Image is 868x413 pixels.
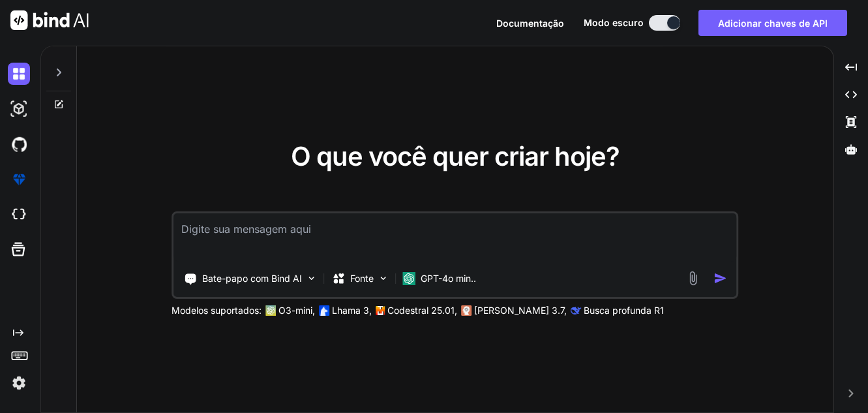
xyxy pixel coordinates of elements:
font: Adicionar chaves de API [718,18,828,29]
img: Claude [461,305,471,316]
img: anexo [686,271,701,286]
font: O3-mini, [278,305,315,316]
font: Modo escuro [584,17,644,28]
font: GPT-4o min.. [421,273,476,284]
img: darkAi-studio [8,98,30,120]
font: Lhama 3, [332,305,372,316]
font: [PERSON_NAME] 3.7, [474,305,567,316]
img: Mistral-AI [376,306,385,315]
img: ícone [714,271,728,285]
img: Lhama2 [319,305,329,316]
font: Modelos suportados: [172,305,262,316]
button: Adicionar chaves de API [698,10,847,36]
img: Escolha modelos [378,273,389,284]
img: Claude [571,305,581,316]
button: Documentação [496,16,564,30]
img: GPT-4 [265,305,276,316]
img: GPT-4o mini [402,272,415,285]
font: Documentação [496,18,564,29]
font: O que você quer criar hoje? [291,140,620,172]
img: bate-papo escuro [8,63,30,85]
img: Ferramentas de seleção [306,273,317,284]
font: Bate-papo com Bind AI [202,273,302,284]
img: configurações [8,372,30,394]
font: Fonte [350,273,374,284]
font: Busca profunda R1 [584,305,664,316]
img: Vincular IA [10,10,89,30]
img: githubDark [8,133,30,155]
img: Ícone cloudide [8,204,30,226]
font: Codestral 25.01, [387,305,457,316]
img: prêmio [8,168,30,191]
